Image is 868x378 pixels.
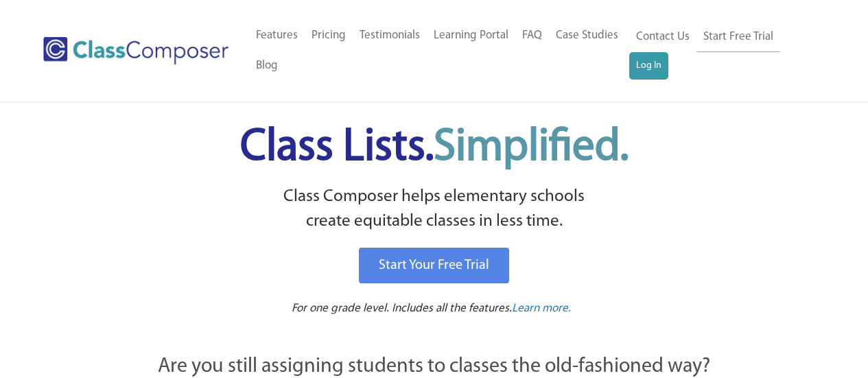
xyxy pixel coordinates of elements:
[512,303,571,314] span: Learn more.
[305,21,353,51] a: Pricing
[515,21,549,51] a: FAQ
[379,259,489,272] span: Start Your Free Trial
[512,300,571,318] a: Learn more.
[249,51,285,81] a: Blog
[427,21,515,51] a: Learning Portal
[549,21,625,51] a: Case Studies
[353,21,427,51] a: Testimonials
[249,21,305,51] a: Features
[249,21,629,81] nav: Header Menu
[240,126,629,170] span: Class Lists.
[696,22,780,53] a: Start Free Trial
[629,22,814,80] nav: Header Menu
[629,22,696,52] a: Contact Us
[82,185,786,235] p: Class Composer helps elementary schools create equitable classes in less time.
[434,126,629,170] span: Simplified.
[629,52,668,80] a: Log In
[292,303,512,314] span: For one grade level. Includes all the features.
[43,37,228,64] img: Class Composer
[359,248,509,283] a: Start Your Free Trial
